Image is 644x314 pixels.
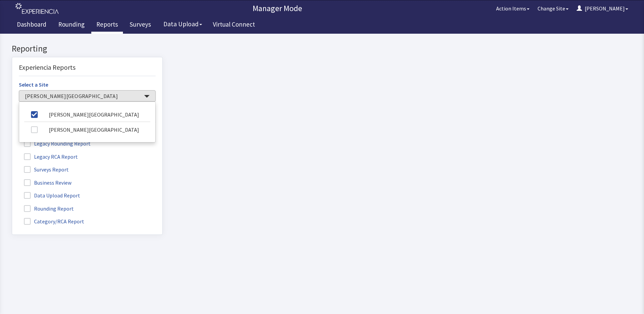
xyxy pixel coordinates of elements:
[19,47,48,55] label: Select a Site
[15,3,59,14] img: experiencia_logo.png
[208,17,260,34] a: Virtual Connect
[19,183,91,192] label: Category/RCA Report
[19,157,87,166] label: Data Upload Report
[62,3,492,14] p: Manager Mode
[12,10,163,20] h2: Reporting
[19,118,85,127] label: Legacy RCA Report
[24,88,150,103] a: [PERSON_NAME][GEOGRAPHIC_DATA]
[19,144,78,153] label: Business Review
[19,105,97,114] label: Legacy Rounding Report
[12,17,52,34] a: Dashboard
[573,2,632,15] button: [PERSON_NAME]
[125,17,156,34] a: Surveys
[19,57,156,68] button: [PERSON_NAME][GEOGRAPHIC_DATA]
[24,73,150,88] a: [PERSON_NAME][GEOGRAPHIC_DATA]
[53,17,90,34] a: Rounding
[19,29,156,42] div: Experiencia Reports
[25,59,143,66] span: [PERSON_NAME][GEOGRAPHIC_DATA]
[19,170,80,179] label: Rounding Report
[91,17,123,34] a: Reports
[534,2,573,15] button: Change Site
[159,18,206,30] button: Data Upload
[492,2,534,15] button: Action Items
[19,131,75,140] label: Surveys Report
